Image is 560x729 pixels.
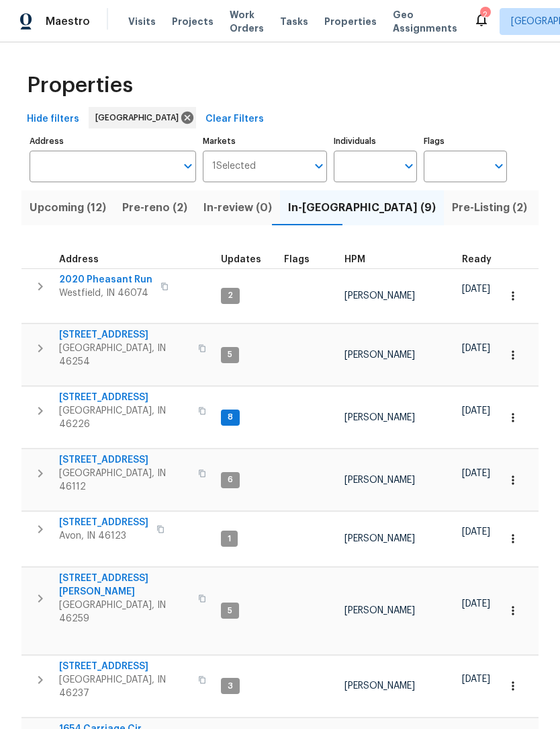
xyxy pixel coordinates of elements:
button: Open [310,157,328,176]
button: Open [489,157,508,176]
span: [GEOGRAPHIC_DATA], IN 46112 [59,467,190,494]
span: [PERSON_NAME] [344,413,415,422]
span: Visits [128,15,156,28]
span: Upcoming (12) [30,198,106,217]
div: Earliest renovation start date (first business day after COE or Checkout) [462,255,504,264]
span: Clear Filters [205,111,264,128]
span: Geo Assignments [393,8,457,35]
span: Flags [284,255,310,264]
span: [PERSON_NAME] [344,350,415,360]
span: Ready [462,255,492,264]
span: [PERSON_NAME] [344,681,415,691]
button: Clear Filters [200,107,269,132]
span: [STREET_ADDRESS] [59,453,190,467]
span: HPM [344,255,365,264]
span: Projects [172,15,214,28]
span: Properties [27,79,133,92]
span: 1 [222,533,236,545]
button: Hide filters [21,107,85,132]
span: [DATE] [462,599,490,609]
span: [GEOGRAPHIC_DATA] [95,111,184,124]
span: [PERSON_NAME] [344,606,415,615]
span: Properties [324,15,377,28]
span: Pre-Listing (2) [452,198,527,217]
span: 2020 Pheasant Run [59,273,152,286]
label: Markets [203,137,328,145]
span: [STREET_ADDRESS] [59,660,190,673]
span: [STREET_ADDRESS] [59,391,190,404]
span: Tasks [280,17,308,26]
span: Updates [221,255,261,264]
span: Address [59,255,99,264]
span: 3 [222,681,238,692]
span: [DATE] [462,406,490,416]
span: Work Orders [230,8,264,35]
div: 2 [480,8,489,22]
span: 8 [222,412,238,423]
span: Avon, IN 46123 [59,529,148,543]
span: In-review (0) [203,198,272,217]
span: [STREET_ADDRESS] [59,328,190,342]
span: [GEOGRAPHIC_DATA], IN 46226 [59,404,190,431]
span: [STREET_ADDRESS][PERSON_NAME] [59,572,190,599]
span: [DATE] [462,344,490,353]
span: Hide filters [27,111,79,128]
label: Address [30,137,196,145]
span: 6 [222,474,238,486]
span: 1 Selected [212,161,256,172]
span: [DATE] [462,469,490,478]
span: 5 [222,605,238,617]
span: [GEOGRAPHIC_DATA], IN 46259 [59,599,190,625]
span: [DATE] [462,675,490,684]
div: [GEOGRAPHIC_DATA] [89,107,196,128]
span: [DATE] [462,527,490,537]
label: Individuals [334,137,417,145]
label: Flags [424,137,507,145]
span: Maestro [46,15,90,28]
span: In-[GEOGRAPHIC_DATA] (9) [288,198,436,217]
span: 2 [222,290,238,301]
span: Westfield, IN 46074 [59,286,152,300]
button: Open [179,157,197,176]
span: [PERSON_NAME] [344,475,415,485]
button: Open [400,157,418,176]
span: Pre-reno (2) [122,198,187,217]
span: [PERSON_NAME] [344,291,415,301]
span: [GEOGRAPHIC_DATA], IN 46254 [59,342,190,369]
span: 5 [222,349,238,360]
span: [PERSON_NAME] [344,534,415,543]
span: [DATE] [462,284,490,294]
span: [STREET_ADDRESS] [59,516,148,529]
span: [GEOGRAPHIC_DATA], IN 46237 [59,673,190,700]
